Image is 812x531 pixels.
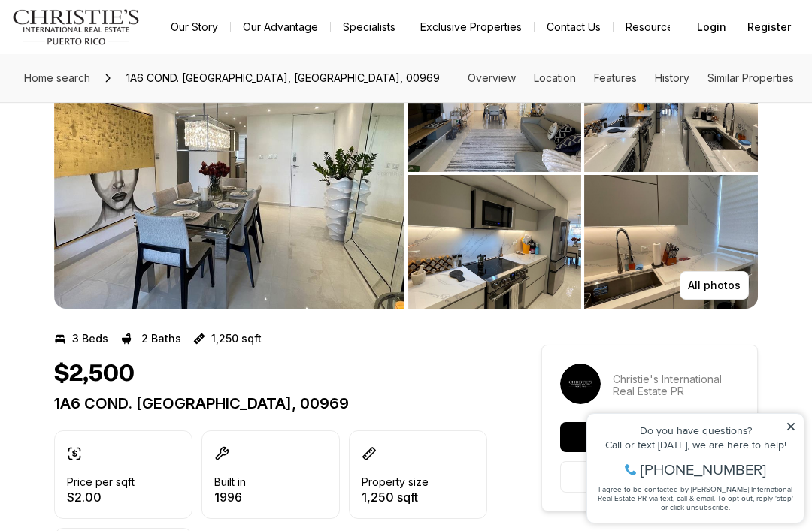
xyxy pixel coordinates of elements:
p: 1,250 sqft [211,333,262,345]
h1: $2,500 [54,360,135,388]
p: Property size [362,476,429,488]
p: 3 Beds [72,333,108,345]
button: View image gallery [408,38,581,172]
span: 1A6 COND. [GEOGRAPHIC_DATA], [GEOGRAPHIC_DATA], 00969 [120,66,446,90]
button: View image gallery [408,175,581,309]
li: 2 of 6 [408,38,758,309]
p: 1A6 COND. [GEOGRAPHIC_DATA], 00969 [54,394,487,412]
button: View image gallery [54,38,404,309]
a: Skip to: Location [534,71,576,84]
div: Listing Photos [54,38,758,309]
nav: Page section menu [468,72,794,84]
a: Home search [18,66,96,90]
span: Login [697,21,726,33]
a: Our Story [159,17,230,38]
button: Contact agent [560,461,739,493]
button: Register [738,12,800,42]
button: Sell with us [560,422,739,452]
p: 2 Baths [141,333,181,345]
span: I agree to be contacted by [PERSON_NAME] International Real Estate PR via text, call & email. To ... [19,92,214,121]
a: Specialists [331,17,408,38]
p: $2.00 [67,491,135,503]
p: Built in [214,476,246,488]
a: Skip to: History [655,71,689,84]
li: 1 of 6 [54,38,404,309]
p: Christie's International Real Estate PR [613,373,739,397]
a: Skip to: Overview [468,71,516,84]
a: Our Advantage [231,17,330,38]
span: [PHONE_NUMBER] [62,71,187,86]
button: View image gallery [584,175,758,309]
span: Home search [24,71,90,84]
p: 1996 [214,491,246,503]
a: Resources [614,17,691,38]
span: Register [747,21,791,33]
button: View image gallery [584,38,758,172]
p: All photos [688,279,741,291]
a: Exclusive Properties [408,17,534,38]
div: Do you have questions? [16,34,217,44]
button: Login [688,12,735,42]
a: Skip to: Similar Properties [707,71,794,84]
button: All photos [680,271,749,300]
p: Price per sqft [67,476,135,488]
button: Contact Us [535,17,613,38]
img: logo [12,9,141,45]
div: Call or text [DATE], we are here to help! [16,48,217,59]
p: 1,250 sqft [362,491,429,503]
a: Skip to: Features [594,71,637,84]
